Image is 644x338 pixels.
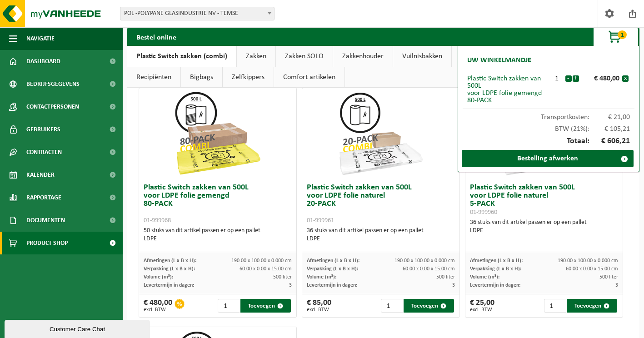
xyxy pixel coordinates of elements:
span: Verpakking (L x B x H): [470,266,521,272]
span: 500 liter [436,274,455,280]
span: Documenten [26,209,65,232]
div: LDPE [470,227,618,235]
h3: Plastic Switch zakken van 500L voor LDPE folie gemengd 80-PACK [144,184,292,224]
div: Transportkosten: [463,109,634,121]
span: 01-999968 [144,217,171,224]
span: Contactpersonen [26,95,79,118]
div: € 480,00 [144,299,172,313]
div: Totaal: [463,133,634,150]
input: 1 [218,299,240,313]
img: 01-999961 [335,88,426,179]
a: Bigbags [181,67,222,88]
span: POL -POLYPANE GLASINDUSTRIE NV - TEMSE [120,7,274,20]
span: 01-999960 [470,209,497,216]
a: Plastic Switch zakken (combi) [127,46,236,67]
span: 3 [289,283,292,288]
div: LDPE [144,235,292,243]
span: Volume (m³): [144,274,173,280]
span: excl. BTW [307,307,331,313]
a: Comfort artikelen [274,67,344,88]
span: Afmetingen (L x B x H): [144,258,196,263]
span: Kalender [26,164,55,186]
span: 190.00 x 100.00 x 0.000 cm [558,258,618,263]
span: € 21,00 [589,114,630,121]
span: Levertermijn in dagen: [144,283,194,288]
h3: Plastic Switch zakken van 500L voor LDPE folie naturel 5-PACK [470,184,618,216]
span: € 606,21 [589,137,630,145]
a: Zakkenhouder [333,46,393,67]
h2: Uw winkelmandje [463,50,536,70]
a: Vuilnisbakken [393,46,451,67]
img: 01-999968 [172,88,263,179]
span: Contracten [26,141,62,164]
span: Verpakking (L x B x H): [307,266,358,272]
span: 500 liter [599,274,618,280]
span: Levertermijn in dagen: [307,283,357,288]
div: € 25,00 [470,299,494,313]
span: 60.00 x 0.00 x 15.00 cm [403,266,455,272]
span: excl. BTW [144,307,172,313]
span: Afmetingen (L x B x H): [470,258,523,263]
span: 60.00 x 0.00 x 15.00 cm [240,266,292,272]
button: - [565,75,572,82]
div: € 85,00 [307,299,331,313]
button: Toevoegen [240,299,291,313]
span: Navigatie [26,27,55,50]
span: 190.00 x 100.00 x 0.000 cm [231,258,292,263]
span: 1 [618,30,627,39]
a: Recipiënten [127,67,180,88]
button: Toevoegen [567,299,617,313]
div: € 480,00 [581,75,622,82]
span: Verpakking (L x B x H): [144,266,195,272]
a: Zakken SOLO [276,46,333,67]
span: Dashboard [26,50,60,73]
iframe: chat widget [5,318,152,338]
span: 190.00 x 100.00 x 0.000 cm [394,258,455,263]
span: 500 liter [273,274,292,280]
span: 3 [452,283,455,288]
span: excl. BTW [470,307,494,313]
span: Rapportage [26,186,61,209]
div: 50 stuks van dit artikel passen er op een pallet [144,227,292,243]
span: 01-999961 [307,217,334,224]
span: Afmetingen (L x B x H): [307,258,359,263]
input: 1 [381,299,403,313]
div: 36 stuks van dit artikel passen er op een pallet [307,227,455,243]
div: Plastic Switch zakken van 500L voor LDPE folie gemengd 80-PACK [467,75,549,104]
a: Bijzonder en gevaarlijk afval [452,46,554,67]
div: LDPE [307,235,455,243]
span: Volume (m³): [470,274,499,280]
a: Zelfkippers [223,67,274,88]
div: 1 [549,75,565,82]
button: Toevoegen [404,299,454,313]
a: Bestelling afwerken [462,150,634,167]
span: 60.00 x 0.00 x 15.00 cm [566,266,618,272]
span: Product Shop [26,232,68,254]
span: Bedrijfsgegevens [26,73,80,95]
div: 36 stuks van dit artikel passen er op een pallet [470,219,618,235]
span: 3 [615,283,618,288]
h3: Plastic Switch zakken van 500L voor LDPE folie naturel 20-PACK [307,184,455,224]
span: Volume (m³): [307,274,336,280]
button: 1 [593,28,639,46]
span: POL -POLYPANE GLASINDUSTRIE NV - TEMSE [120,7,275,20]
div: BTW (21%): [463,121,634,133]
input: 1 [544,299,566,313]
h2: Bestel online [127,28,185,45]
a: Zakken [237,46,275,67]
span: Levertermijn in dagen: [470,283,520,288]
span: Gebruikers [26,118,60,141]
span: € 105,21 [589,125,630,133]
button: + [573,75,579,82]
button: x [622,75,629,82]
